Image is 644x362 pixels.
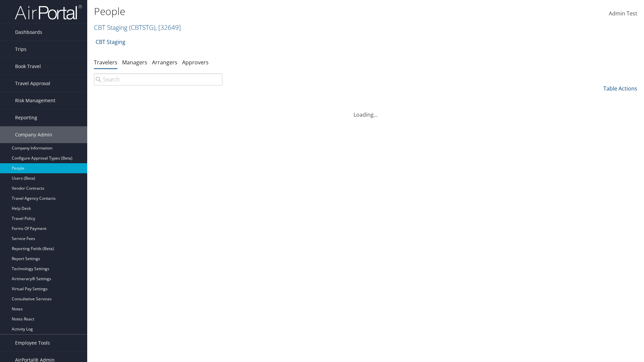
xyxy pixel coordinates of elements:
a: Table Actions [603,85,637,92]
span: Trips [15,41,26,58]
span: Admin Test [609,10,637,17]
a: Travelers [94,59,117,66]
span: ( CBTSTG ) [129,23,155,32]
span: Dashboards [15,24,42,41]
span: Travel Approval [15,75,50,92]
span: Risk Management [15,92,55,109]
span: Reporting [15,109,37,126]
span: Employee Tools [15,335,50,351]
a: Approvers [182,59,209,66]
input: Search [94,73,222,85]
h1: People [94,4,456,18]
img: airportal-logo.png [15,4,82,20]
a: CBT Staging [96,35,125,49]
span: Company Admin [15,126,52,143]
a: Arrangers [152,59,177,66]
div: Loading... [94,103,637,119]
span: , [ 32649 ] [155,23,181,32]
a: Managers [122,59,147,66]
span: Book Travel [15,58,41,75]
a: Admin Test [609,3,637,24]
a: CBT Staging [94,23,181,32]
